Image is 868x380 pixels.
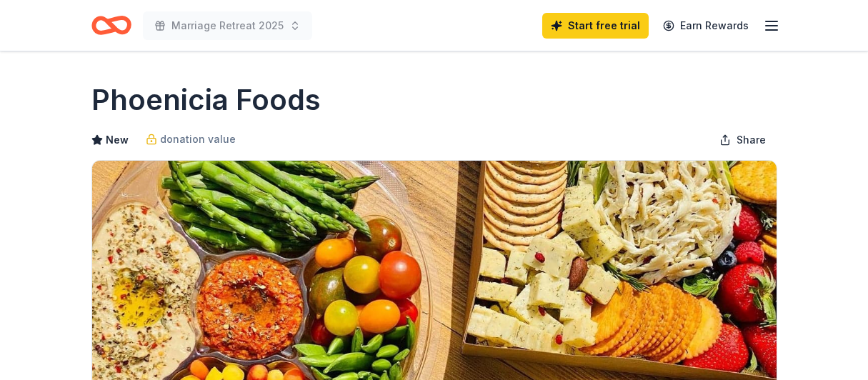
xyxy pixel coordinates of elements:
span: New [106,131,129,149]
a: donation value [146,131,236,148]
button: Marriage Retreat 2025 [143,11,312,40]
a: Earn Rewards [654,13,757,39]
span: donation value [160,131,236,148]
span: Share [737,131,766,149]
a: Home [91,9,131,42]
button: Share [708,126,777,154]
span: Marriage Retreat 2025 [171,17,284,34]
h1: Phoenicia Foods [91,80,321,120]
a: Start free trial [542,13,649,39]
